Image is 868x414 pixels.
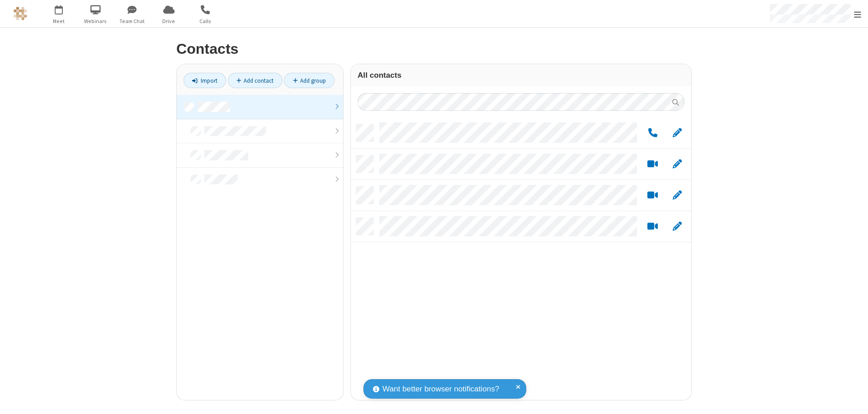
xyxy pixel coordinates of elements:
[382,383,499,395] span: Want better browser notifications?
[845,390,861,408] iframe: Chat
[668,221,686,232] button: Edit
[152,17,186,25] span: Drive
[668,127,686,139] button: Edit
[228,73,283,88] a: Add contact
[644,159,661,170] button: Start a video meeting
[644,127,661,139] button: Call by phone
[79,17,113,25] span: Webinars
[115,17,149,25] span: Team Chat
[351,118,691,400] div: grid
[668,190,686,201] button: Edit
[176,41,692,57] h2: Contacts
[358,71,684,80] h3: All contacts
[184,73,226,88] a: Import
[668,159,686,170] button: Edit
[644,221,661,232] button: Start a video meeting
[644,190,661,201] button: Start a video meeting
[189,17,222,25] span: Calls
[14,7,27,20] img: QA Selenium DO NOT DELETE OR CHANGE
[42,17,76,25] span: Meet
[284,73,335,88] a: Add group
